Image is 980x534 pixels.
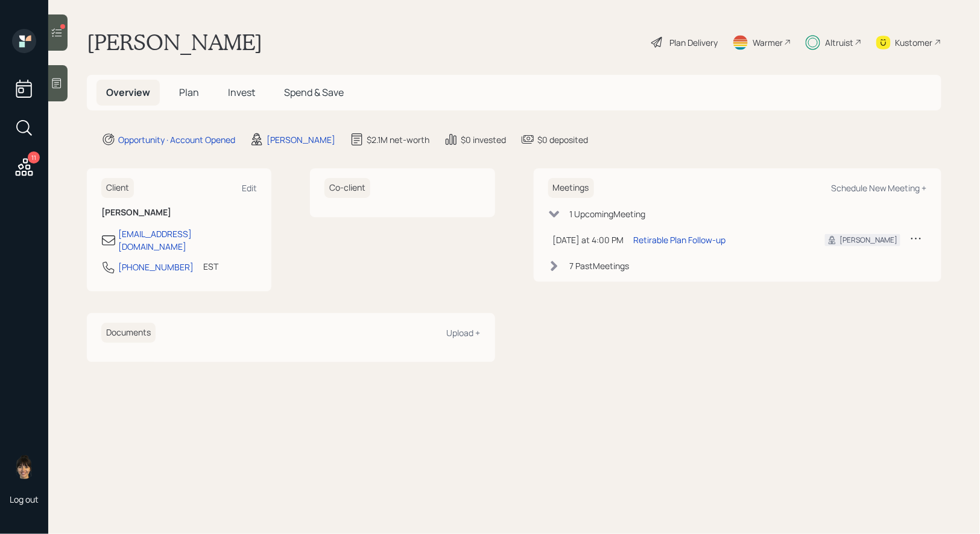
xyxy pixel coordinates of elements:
div: [PERSON_NAME] [839,235,898,246]
span: Spend & Save [284,86,344,99]
div: Opportunity · Account Opened [118,133,235,146]
div: Retirable Plan Follow-up [634,234,726,246]
span: Plan [179,86,199,99]
h6: Meetings [548,178,594,198]
img: treva-nostdahl-headshot.png [12,455,36,479]
div: $0 deposited [537,133,588,146]
div: 11 [28,151,40,164]
div: Altruist [825,36,853,49]
div: [PERSON_NAME] [267,133,335,146]
div: EST [203,260,218,273]
div: [DATE] at 4:00 PM [553,234,624,246]
span: Invest [228,86,255,99]
div: 1 Upcoming Meeting [570,208,646,220]
div: Plan Delivery [669,36,718,49]
div: [PHONE_NUMBER] [118,261,194,273]
div: 7 Past Meeting s [570,259,630,272]
div: Kustomer [896,36,933,49]
div: Warmer [753,36,783,49]
h6: [PERSON_NAME] [101,208,257,218]
h1: [PERSON_NAME] [87,29,262,56]
span: Overview [106,86,150,99]
div: $2.1M net-worth [367,133,429,146]
h6: Documents [101,323,156,343]
div: Schedule New Meeting + [831,182,927,194]
div: $0 invested [461,133,506,146]
div: Edit [242,182,257,194]
h6: Client [101,178,134,198]
div: [EMAIL_ADDRESS][DOMAIN_NAME] [118,227,257,253]
h6: Co-client [324,178,370,198]
div: Log out [10,494,39,505]
div: Upload + [447,327,481,339]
